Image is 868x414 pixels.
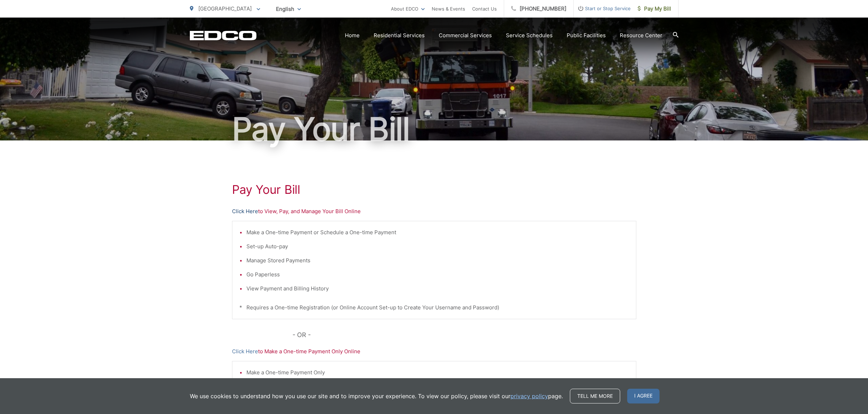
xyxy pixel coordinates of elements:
[472,5,497,13] a: Contact Us
[627,389,660,403] span: I agree
[246,270,629,279] li: Go Paperless
[198,5,252,12] span: [GEOGRAPHIC_DATA]
[510,392,548,400] a: privacy policy
[190,31,257,40] a: EDCD logo. Return to the homepage.
[570,389,620,403] a: Tell me more
[506,31,553,40] a: Service Schedules
[638,5,671,13] span: Pay My Bill
[374,31,425,40] a: Residential Services
[246,228,629,237] li: Make a One-time Payment or Schedule a One-time Payment
[246,256,629,265] li: Manage Stored Payments
[345,31,360,40] a: Home
[232,207,258,216] a: Click Here
[232,347,258,356] a: Click Here
[620,31,662,40] a: Resource Center
[246,368,629,377] li: Make a One-time Payment Only
[190,112,679,147] h1: Pay Your Bill
[246,284,629,293] li: View Payment and Billing History
[232,183,636,197] h1: Pay Your Bill
[432,5,465,13] a: News & Events
[439,31,492,40] a: Commercial Services
[271,3,306,15] span: English
[239,303,629,312] p: * Requires a One-time Registration (or Online Account Set-up to Create Your Username and Password)
[567,31,606,40] a: Public Facilities
[292,330,636,340] p: - OR -
[246,242,629,251] li: Set-up Auto-pay
[232,207,636,216] p: to View, Pay, and Manage Your Bill Online
[232,347,636,356] p: to Make a One-time Payment Only Online
[190,392,563,400] p: We use cookies to understand how you use our site and to improve your experience. To view our pol...
[391,5,425,13] a: About EDCO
